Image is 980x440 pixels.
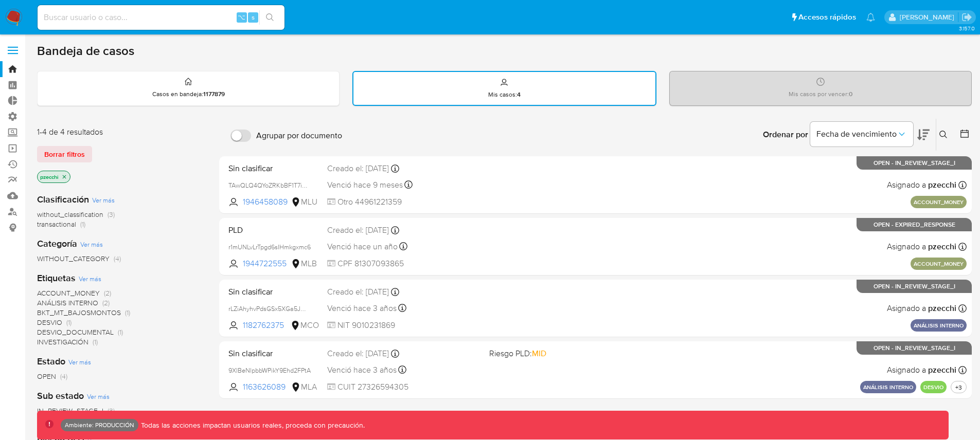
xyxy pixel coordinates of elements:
[259,10,280,25] button: search-icon
[866,13,875,22] a: Notificaciones
[900,12,958,22] p: pio.zecchi@mercadolibre.com
[138,420,365,430] p: Todas las acciones impactan usuarios reales, proceda con precaución.
[798,12,856,23] span: Accesos rápidos
[38,11,284,24] input: Buscar usuario o caso...
[252,12,255,22] span: s
[961,12,972,23] a: Salir
[238,12,245,22] span: ⌥
[65,423,134,427] p: Ambiente: PRODUCCIÓN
